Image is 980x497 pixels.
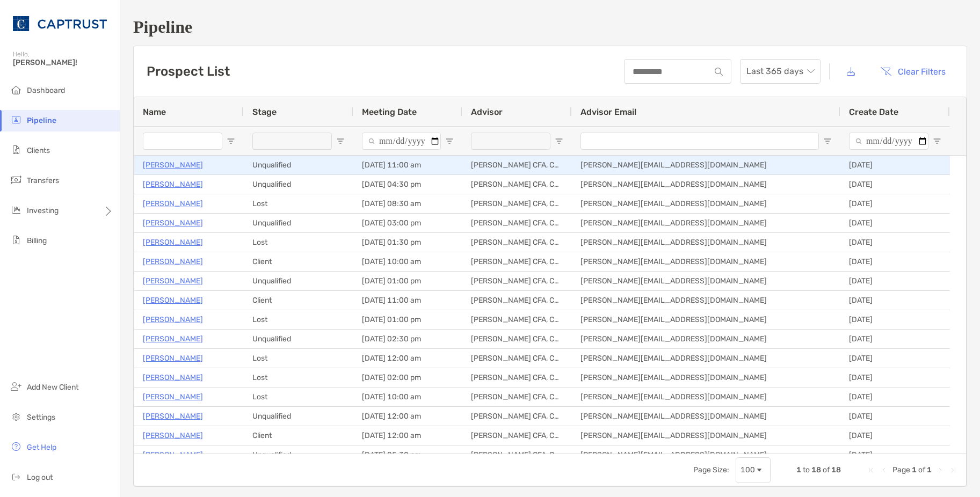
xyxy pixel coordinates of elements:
div: [PERSON_NAME][EMAIL_ADDRESS][DOMAIN_NAME] [572,445,840,464]
div: [PERSON_NAME] CFA, CAIA, CFP® [462,233,572,252]
a: [PERSON_NAME] [143,216,203,230]
div: [PERSON_NAME][EMAIL_ADDRESS][DOMAIN_NAME] [572,388,840,406]
div: [DATE] [840,252,950,271]
span: Log out [27,473,53,482]
div: [PERSON_NAME] CFA, CAIA, CFP® [462,291,572,310]
div: Page Size: [693,465,729,474]
div: [PERSON_NAME][EMAIL_ADDRESS][DOMAIN_NAME] [572,272,840,290]
div: [DATE] [840,214,950,232]
div: [DATE] 02:00 pm [353,368,462,387]
img: pipeline icon [10,113,23,126]
input: Create Date Filter Input [849,133,928,150]
a: [PERSON_NAME] [143,448,203,462]
div: [DATE] [840,175,950,194]
div: Next Page [936,466,945,474]
div: [DATE] [840,388,950,406]
span: of [823,465,830,474]
div: [DATE] [840,291,950,310]
span: Investing [27,206,59,215]
div: [PERSON_NAME] CFA, CAIA, CFP® [462,330,572,348]
button: Open Filter Menu [336,137,345,145]
div: [PERSON_NAME] CFA, CAIA, CFP® [462,194,572,213]
div: [PERSON_NAME][EMAIL_ADDRESS][DOMAIN_NAME] [572,214,840,232]
div: Lost [244,233,353,252]
span: 1 [927,465,932,474]
div: [DATE] [840,368,950,387]
h3: Prospect List [147,64,230,79]
div: Lost [244,349,353,368]
span: Advisor Email [580,107,636,117]
input: Meeting Date Filter Input [362,133,441,150]
span: Billing [27,236,47,245]
input: Advisor Email Filter Input [580,133,819,150]
div: Lost [244,388,353,406]
div: Unqualified [244,214,353,232]
a: [PERSON_NAME] [143,294,203,307]
span: Name [143,107,166,117]
div: 100 [741,465,755,474]
span: Pipeline [27,116,56,125]
div: [DATE] 01:00 pm [353,310,462,329]
div: [DATE] 05:30 pm [353,445,462,464]
button: Open Filter Menu [445,137,454,145]
div: [DATE] 12:00 am [353,426,462,445]
div: [DATE] 11:00 am [353,291,462,310]
div: [PERSON_NAME][EMAIL_ADDRESS][DOMAIN_NAME] [572,330,840,348]
div: [DATE] 08:30 am [353,194,462,213]
div: [PERSON_NAME] CFA, CAIA, CFP® [462,214,572,232]
div: [PERSON_NAME][EMAIL_ADDRESS][DOMAIN_NAME] [572,407,840,426]
input: Name Filter Input [143,133,222,150]
span: Settings [27,413,55,422]
div: [DATE] 01:30 pm [353,233,462,252]
div: Previous Page [880,466,888,474]
img: clients icon [10,143,23,156]
div: [DATE] 10:00 am [353,252,462,271]
div: Unqualified [244,330,353,348]
div: [PERSON_NAME] CFA, CAIA, CFP® [462,368,572,387]
div: [DATE] 10:00 am [353,388,462,406]
div: Lost [244,310,353,329]
div: Client [244,291,353,310]
button: Open Filter Menu [823,137,832,145]
span: 1 [796,465,801,474]
div: [DATE] 04:30 pm [353,175,462,194]
div: [PERSON_NAME][EMAIL_ADDRESS][DOMAIN_NAME] [572,291,840,310]
a: [PERSON_NAME] [143,371,203,384]
div: [DATE] [840,349,950,368]
div: [DATE] 02:30 pm [353,330,462,348]
div: [DATE] 12:00 am [353,349,462,368]
span: 1 [912,465,917,474]
button: Open Filter Menu [555,137,563,145]
div: [PERSON_NAME] CFA, CAIA, CFP® [462,349,572,368]
p: [PERSON_NAME] [143,429,203,442]
a: [PERSON_NAME] [143,410,203,423]
div: [DATE] [840,156,950,174]
span: Dashboard [27,86,65,95]
span: 18 [831,465,841,474]
a: [PERSON_NAME] [143,158,203,172]
p: [PERSON_NAME] [143,390,203,404]
div: [PERSON_NAME] CFA, CAIA, CFP® [462,426,572,445]
div: Client [244,252,353,271]
div: [DATE] [840,407,950,426]
div: [DATE] 03:00 pm [353,214,462,232]
div: [DATE] [840,445,950,464]
div: [PERSON_NAME][EMAIL_ADDRESS][DOMAIN_NAME] [572,156,840,174]
h1: Pipeline [133,17,967,37]
div: [DATE] [840,233,950,252]
span: Advisor [471,107,503,117]
div: Unqualified [244,445,353,464]
div: [DATE] 01:00 pm [353,272,462,290]
div: [PERSON_NAME] CFA, CAIA, CFP® [462,310,572,329]
img: logout icon [10,470,23,483]
button: Open Filter Menu [933,137,941,145]
div: [PERSON_NAME][EMAIL_ADDRESS][DOMAIN_NAME] [572,233,840,252]
div: Lost [244,368,353,387]
a: [PERSON_NAME] [143,274,203,288]
div: Lost [244,194,353,213]
span: to [803,465,810,474]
